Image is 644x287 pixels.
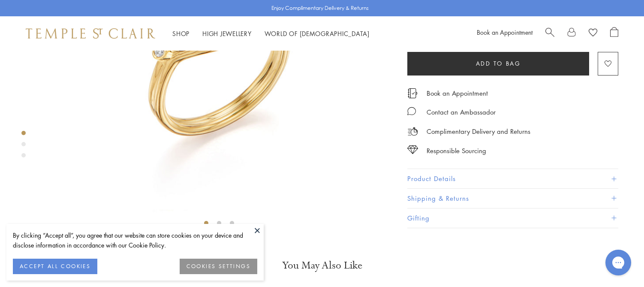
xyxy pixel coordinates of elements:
[476,59,521,68] span: Add to bag
[427,126,530,137] p: Complimentary Delivery and Returns
[407,107,416,115] img: MessageIcon-01_2.svg
[202,29,252,38] a: High JewelleryHigh Jewellery
[34,259,610,272] h3: You May Also Like
[265,29,370,38] a: World of [DEMOGRAPHIC_DATA]World of [DEMOGRAPHIC_DATA]
[271,4,369,12] p: Enjoy Complimentary Delivery & Returns
[427,107,496,118] div: Contact an Ambassador
[26,28,155,39] img: Temple St. Clair
[180,259,257,274] button: COOKIES SETTINGS
[13,230,257,250] div: By clicking “Accept all”, you agree that our website can store cookies on your device and disclos...
[407,145,418,154] img: icon_sourcing.svg
[407,88,418,98] img: icon_appointment.svg
[545,27,554,40] a: Search
[610,27,618,40] a: Open Shopping Bag
[407,52,589,76] button: Add to bag
[407,208,618,228] button: Gifting
[477,28,533,36] a: Book an Appointment
[172,29,190,38] a: ShopShop
[172,28,370,39] nav: Main navigation
[427,145,486,156] div: Responsible Sourcing
[407,126,418,137] img: icon_delivery.svg
[21,129,26,164] div: Product gallery navigation
[589,27,597,40] a: View Wishlist
[601,247,635,278] iframe: Gorgias live chat messenger
[427,88,488,98] a: Book an Appointment
[13,259,97,274] button: ACCEPT ALL COOKIES
[407,169,618,189] button: Product Details
[407,189,618,208] button: Shipping & Returns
